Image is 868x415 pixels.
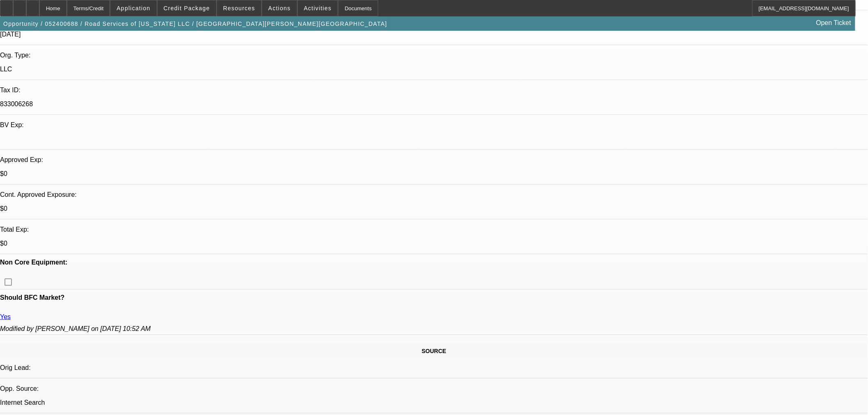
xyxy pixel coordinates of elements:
span: Actions [268,5,291,11]
button: Activities [298,0,338,16]
span: Resources [223,5,255,11]
span: Opportunity / 052400688 / Road Services of [US_STATE] LLC / [GEOGRAPHIC_DATA][PERSON_NAME][GEOGRA... [3,21,387,27]
button: Application [110,0,156,16]
a: Open Ticket [813,16,854,30]
span: Activities [304,5,332,11]
button: Resources [217,0,261,16]
span: Credit Package [164,5,210,11]
button: Credit Package [158,0,216,16]
span: Application [116,5,150,11]
span: SOURCE [422,348,446,354]
button: Actions [262,0,297,16]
